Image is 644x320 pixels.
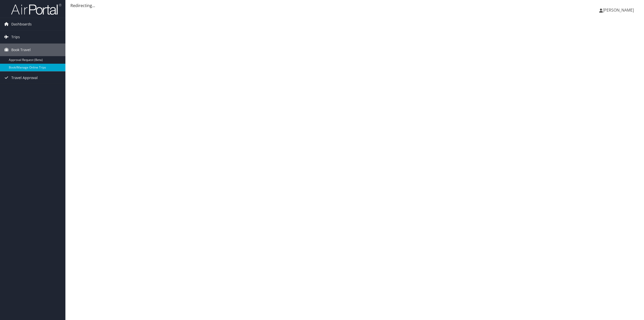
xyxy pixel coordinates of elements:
[11,18,32,30] span: Dashboards
[603,7,634,13] span: [PERSON_NAME]
[11,31,20,43] span: Trips
[70,3,639,9] div: Redirecting...
[11,3,61,15] img: airportal-logo.png
[11,72,38,84] span: Travel Approval
[11,44,31,56] span: Book Travel
[599,3,639,18] a: [PERSON_NAME]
